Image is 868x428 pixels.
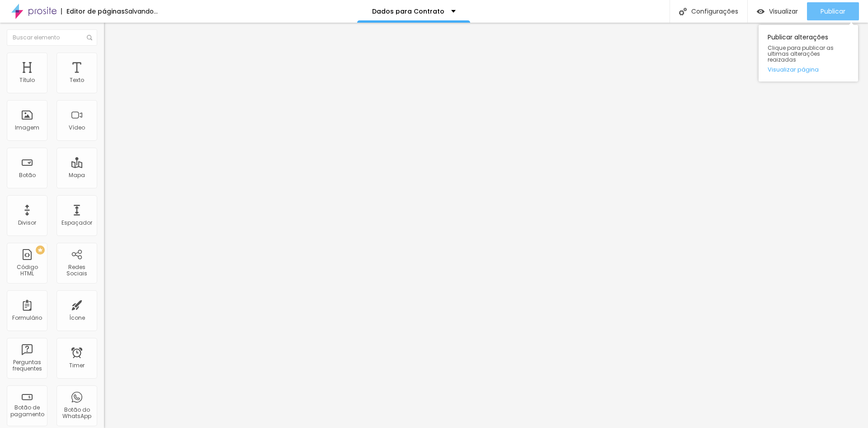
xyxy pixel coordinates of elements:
img: Icone [87,35,92,40]
div: Perguntas frequentes [9,359,45,372]
div: Ícone [69,315,85,321]
div: Botão [19,172,36,178]
button: Visualizar [748,2,807,20]
img: Icone [679,8,687,15]
p: Dados para Contrato [372,8,444,14]
div: Timer [69,362,85,369]
div: Redes Sociais [59,264,94,277]
div: Título [19,77,35,83]
div: Botão de pagamento [9,404,45,418]
div: Imagem [15,125,39,131]
a: Visualizar página [768,67,849,72]
div: Salvando... [125,8,158,14]
span: Clique para publicar as ultimas alterações reaizadas [768,45,849,63]
div: Texto [70,77,84,83]
div: Publicar alterações [759,25,858,82]
input: Buscar elemento [7,29,97,46]
div: Vídeo [69,125,85,131]
img: view-1.svg [757,8,764,15]
div: Editor de páginas [61,8,125,14]
div: Código HTML [9,264,45,277]
span: Publicar [821,8,845,15]
div: Formulário [12,315,42,321]
div: Divisor [18,220,36,226]
button: Publicar [807,2,859,20]
span: Visualizar [769,8,798,15]
div: Botão do WhatsApp [59,407,94,420]
div: Espaçador [61,220,92,226]
div: Mapa [69,172,85,178]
